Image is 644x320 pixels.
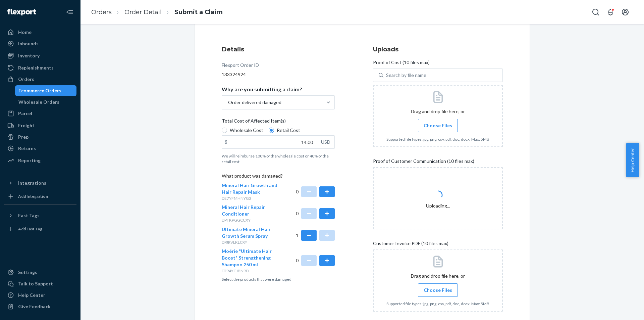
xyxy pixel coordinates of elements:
a: Help Center [4,290,76,301]
div: Give Feedback [18,303,51,310]
div: Integrations [18,180,46,186]
span: Customer Invoice PDF (10 files max) [373,240,448,249]
a: Wholesale Orders [15,97,77,107]
a: Orders [91,8,112,16]
span: Choose Files [424,122,452,129]
p: Select the products that were damaged [222,276,335,282]
div: Inventory [18,52,40,59]
div: Home [18,29,32,36]
div: Freight [18,122,35,129]
span: Proof of Customer Communication (10 files max) [373,158,474,167]
a: Talk to Support [4,278,76,289]
a: Ecommerce Orders [15,85,77,96]
a: Inbounds [4,38,76,49]
ol: breadcrumbs [86,2,228,22]
div: Uploading... [426,188,450,209]
p: What product was damaged? [222,173,335,182]
div: Orders [18,76,34,83]
span: Wholesale Cost [230,127,263,134]
p: We will reimburse 100% of the wholesale cost or 40% of the retail cost [222,153,335,165]
a: Returns [4,143,76,154]
p: DE7YFMHNYG3 [222,195,278,201]
div: Add Integration [18,193,48,199]
span: Proof of Cost (10 files max) [373,59,430,68]
button: Fast Tags [4,210,76,221]
div: Flexport Order ID [222,62,259,71]
span: Mineral Hair Repair Conditioner [222,204,265,217]
p: DT94YCJBN9D [222,268,278,274]
a: Settings [4,267,76,278]
button: Open account menu [619,5,632,19]
span: Mineral Hair Growth and Hair Repair Mask [222,182,277,195]
div: USD [317,136,334,148]
a: Home [4,27,76,38]
input: $USD [222,136,317,148]
button: Open Search Box [589,5,602,19]
div: $ [222,136,230,148]
a: Submit a Claim [174,8,223,16]
button: Close Navigation [63,5,76,19]
a: Replenishments [4,62,76,73]
div: Returns [18,145,36,152]
div: Settings [18,269,37,276]
div: 0 [296,182,335,201]
span: Ultimate Mineral Hair Growth Serum Spray [222,226,271,239]
div: Search by file name [386,72,426,79]
p: Why are you submitting a claim? [222,86,302,93]
a: Reporting [4,155,76,166]
a: Parcel [4,108,76,119]
div: 1 [296,226,335,245]
div: Parcel [18,110,32,117]
div: Prep [18,134,29,140]
a: Add Fast Tag [4,224,76,234]
button: Help Center [626,143,639,177]
div: 133324924 [222,71,335,78]
div: Replenishments [18,64,54,71]
h3: Uploads [373,45,503,54]
span: Total Cost of Affected Item(s) [222,118,286,127]
a: Add Integration [4,191,76,202]
a: Orders [4,74,76,85]
div: Talk to Support [18,280,53,287]
input: Retail Cost [269,128,274,133]
img: Flexport logo [7,9,36,15]
div: 0 [296,204,335,223]
div: Fast Tags [18,212,40,219]
a: Freight [4,120,76,131]
div: Ecommerce Orders [18,87,61,94]
a: Inventory [4,50,76,61]
span: Retail Cost [277,127,300,134]
div: Order delivered damaged [228,99,281,106]
button: Give Feedback [4,301,76,312]
h3: Details [222,45,335,54]
div: Help Center [18,292,45,299]
p: DPJRVLKLCRY [222,239,278,245]
input: Wholesale Cost [222,128,227,133]
span: Choose Files [424,287,452,293]
div: Inbounds [18,40,39,47]
div: Wholesale Orders [18,99,59,105]
button: Integrations [4,178,76,188]
a: Prep [4,132,76,142]
p: DPFKPGGCCXY [222,217,278,223]
div: 0 [296,248,335,274]
div: Reporting [18,157,41,164]
span: Moérie "Ultimate Hair Boost" Strengthening Shampoo 250 ml [222,248,272,267]
div: Add Fast Tag [18,226,42,232]
button: Open notifications [604,5,617,19]
a: Order Detail [124,8,162,16]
